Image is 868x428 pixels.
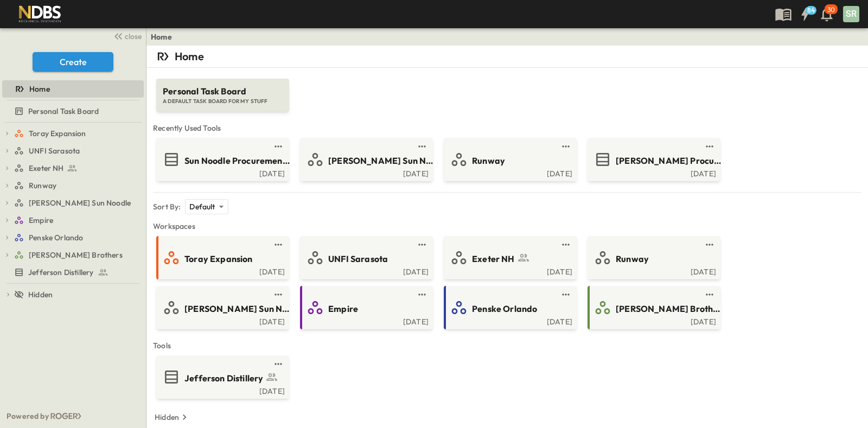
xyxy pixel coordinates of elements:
button: test [703,238,716,251]
button: Hidden [150,410,194,425]
a: Home [151,31,172,42]
span: Runway [616,253,649,265]
button: close [109,28,144,43]
div: Toray Expansiontest [2,125,144,142]
a: [DATE] [158,316,285,325]
a: [DATE] [446,266,572,275]
button: test [703,140,716,153]
a: Jefferson Distillery [158,368,285,386]
button: test [272,238,285,251]
img: 21e55f6baeff125b30a45465d0e70b50eae5a7d0cf88fa6f7f5a0c3ff4ea74cb.png [13,3,67,25]
a: [DATE] [590,168,716,177]
p: Default [189,201,215,212]
button: test [272,140,285,153]
div: [DATE] [446,168,572,177]
span: Jefferson Distillery [184,372,263,385]
span: Home [29,84,50,94]
span: Penske Orlando [472,303,537,315]
a: Exeter NH [14,161,142,176]
a: [DATE] [590,266,716,275]
a: [DATE] [590,316,716,325]
button: test [272,288,285,301]
a: UNFI Sarasota [14,143,142,158]
span: Exeter NH [472,253,515,265]
button: test [416,288,429,301]
span: Personal Task Board [28,106,99,117]
p: 30 [827,5,835,14]
a: [DATE] [158,266,285,275]
a: [PERSON_NAME] Brothers [590,299,716,316]
button: test [272,357,285,370]
span: Empire [328,303,358,315]
a: Toray Expansion [158,249,285,266]
div: [DATE] [302,316,429,325]
a: [DATE] [158,386,285,394]
div: UNFI Sarasotatest [2,142,144,159]
p: Sort By: [153,201,181,212]
button: test [703,288,716,301]
span: Recently Used Tools [153,123,861,133]
span: Runway [472,155,505,167]
button: test [416,238,429,251]
div: [DATE] [302,266,429,275]
button: test [559,288,572,301]
div: Personal Task Boardtest [2,103,144,120]
span: Hidden [28,289,53,300]
span: [PERSON_NAME] Sun Noodle [328,155,434,167]
a: [DATE] [158,168,285,177]
button: SR [842,5,860,23]
button: test [559,140,572,153]
h6: 84 [807,6,815,15]
button: 84 [794,4,816,24]
span: UNFI Sarasota [29,145,80,156]
a: Personal Task Board [2,104,142,119]
div: Default [185,199,228,214]
div: Exeter NHtest [2,159,144,177]
nav: breadcrumbs [151,31,178,42]
div: SR [843,6,859,22]
a: Sun Noodle Procurement Log [158,151,285,168]
button: Create [33,52,113,72]
a: Empire [302,299,429,316]
a: [PERSON_NAME] Sun Noodle [302,151,429,168]
button: test [416,140,429,153]
span: Jefferson Distillery [28,267,93,278]
span: Penske Orlando [29,232,83,243]
a: UNFI Sarasota [302,249,429,266]
span: Toray Expansion [29,128,86,139]
a: [PERSON_NAME] Brothers [14,247,142,263]
span: Empire [29,215,53,226]
button: test [559,238,572,251]
div: [PERSON_NAME] Brotherstest [2,246,144,264]
span: Sun Noodle Procurement Log [184,155,290,167]
a: Penske Orlando [446,299,572,316]
span: UNFI Sarasota [328,253,388,265]
div: Penske Orlandotest [2,229,144,246]
a: Penske Orlando [14,230,142,245]
span: close [125,31,142,42]
span: A DEFAULT TASK BOARD FOR MY STUFF [163,98,283,105]
span: [PERSON_NAME] Procurement [616,155,722,167]
span: [PERSON_NAME] Brothers [29,250,123,260]
div: [PERSON_NAME] Sun Noodletest [2,194,144,212]
a: Runway [14,178,142,193]
p: Hidden [155,412,179,423]
a: Runway [590,249,716,266]
a: [DATE] [446,316,572,325]
a: Home [2,81,142,97]
a: Toray Expansion [14,126,142,141]
p: Home [175,49,204,64]
a: [PERSON_NAME] Sun Noodle [14,195,142,210]
span: Tools [153,340,861,351]
a: Exeter NH [446,249,572,266]
a: [DATE] [302,168,429,177]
